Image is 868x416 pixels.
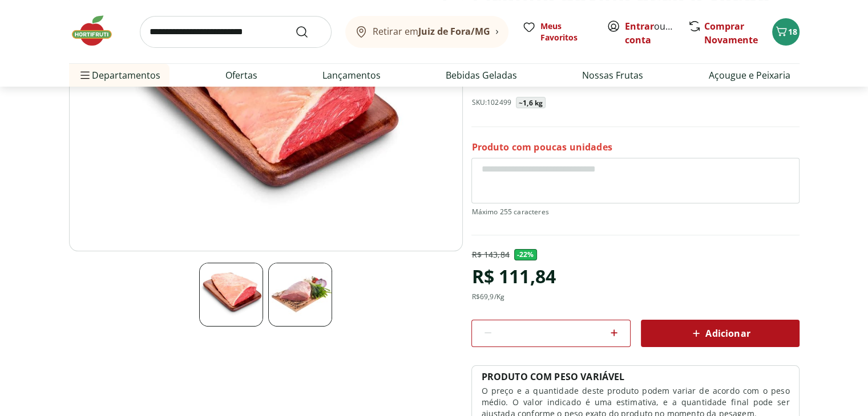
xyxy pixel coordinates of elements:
[345,16,508,48] button: Retirar emJuiz de Fora/MG
[471,141,612,153] p: Produto com poucas unidades
[625,20,654,32] a: Entrar
[322,68,381,82] a: Lançamentos
[140,16,332,48] input: search
[471,260,555,292] div: R$ 111,84
[78,62,160,89] span: Departamentos
[540,21,593,43] span: Meus Favoritos
[641,320,800,347] button: Adicionar
[78,62,92,89] button: Menu
[625,19,676,47] span: ou
[481,370,624,383] p: PRODUTO COM PESO VARIÁVEL
[514,249,537,260] span: - 22 %
[471,249,509,260] p: R$ 143,84
[519,99,543,108] p: ~1,6 kg
[689,327,750,340] span: Adicionar
[471,98,511,107] p: SKU: 102499
[704,20,758,46] a: Comprar Novamente
[446,68,517,82] a: Bebidas Geladas
[625,20,688,46] a: Criar conta
[69,14,126,48] img: Hortifruti
[522,21,593,43] a: Meus Favoritos
[295,25,322,39] button: Submit Search
[268,263,332,327] img: Picanha Bovina Peça a Vácuo
[373,26,490,36] span: Retirar em
[582,68,643,82] a: Nossas Frutas
[418,25,490,38] b: Juiz de Fora/MG
[708,68,790,82] a: Açougue e Peixaria
[225,68,257,82] a: Ofertas
[471,292,504,301] div: R$ 69,9 /Kg
[788,26,797,37] span: 18
[772,18,800,46] button: Carrinho
[199,263,263,327] img: Picanha Bovina Peça a Vácuo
